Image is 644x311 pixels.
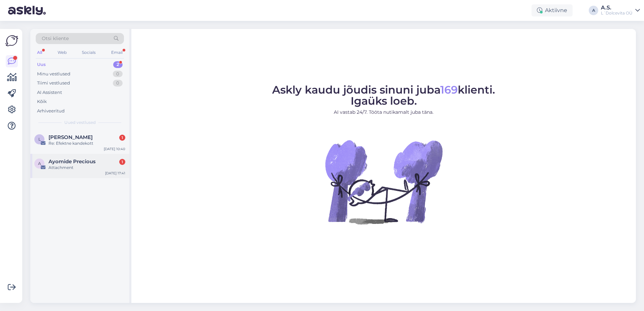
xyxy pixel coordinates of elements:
[589,6,598,15] div: A
[64,119,96,126] span: Uued vestlused
[37,98,47,105] div: Kõik
[119,159,125,165] div: 1
[37,80,70,87] div: Tiimi vestlused
[80,48,97,57] div: Socials
[601,5,640,16] a: A.S.L´Dolcevita OÜ
[104,146,125,151] div: [DATE] 10:40
[113,61,123,68] div: 2
[601,10,633,16] div: L´Dolcevita OÜ
[601,5,633,10] div: A.S.
[37,89,62,96] div: AI Assistent
[113,80,123,87] div: 0
[5,34,18,47] img: Askly Logo
[56,48,68,57] div: Web
[113,71,123,77] div: 0
[272,83,495,107] span: Askly kaudu jõudis sinuni juba klienti. Igaüks loeb.
[36,48,43,57] div: All
[323,121,444,242] img: No Chat active
[37,61,46,68] div: Uus
[49,140,125,146] div: Re: Efektne kandekott
[532,4,573,16] div: Aktiivne
[440,83,458,96] span: 169
[37,71,70,77] div: Minu vestlused
[38,161,41,166] span: A
[272,109,495,116] p: AI vastab 24/7. Tööta nutikamalt juba täna.
[38,137,41,142] span: L
[105,171,125,176] div: [DATE] 17:41
[110,48,124,57] div: Email
[37,108,65,114] div: Arhiveeritud
[49,165,125,171] div: Attachment
[49,134,93,140] span: Liset Laev
[49,159,96,165] span: Ayomide Precious
[119,135,125,141] div: 1
[42,35,69,42] span: Otsi kliente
